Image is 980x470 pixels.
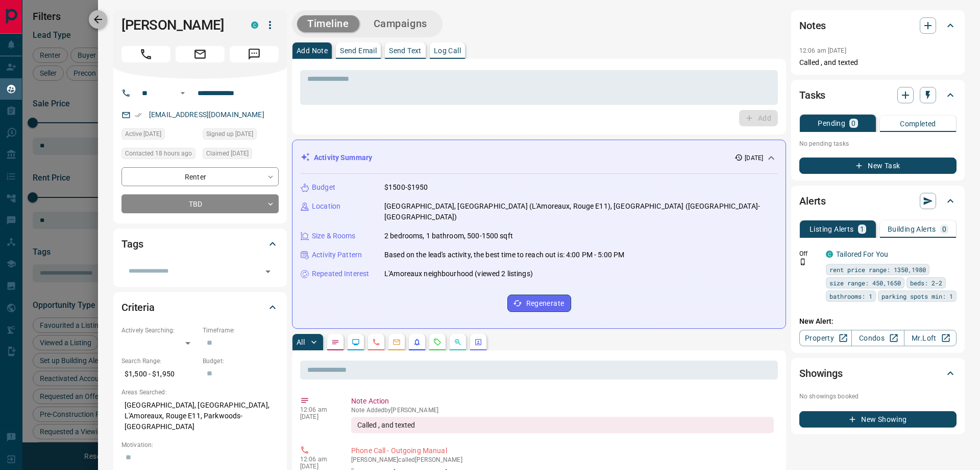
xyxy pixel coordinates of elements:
p: No pending tasks [799,136,957,151]
span: bathrooms: 1 [829,291,872,301]
div: TBD [121,194,279,213]
p: 2 bedrooms, 1 bathroom, 500-1500 sqft [384,231,513,241]
p: Size & Rooms [312,231,356,241]
p: New Alert: [799,316,957,327]
div: Alerts [799,189,957,213]
h2: Tags [121,236,143,252]
button: Timeline [297,15,359,32]
div: condos.ca [826,251,833,258]
div: condos.ca [251,21,258,29]
h2: Criteria [121,299,155,316]
div: Called , and texted [351,417,774,433]
p: Timeframe: [203,326,279,335]
div: Tasks [799,83,957,107]
a: Property [799,330,852,346]
p: 0 [851,120,855,127]
span: rent price range: 1350,1980 [829,264,926,275]
div: Renter [121,167,279,186]
svg: Opportunities [454,338,462,346]
button: New Showing [799,411,957,428]
p: Pending [818,120,845,127]
svg: Agent Actions [474,338,482,346]
p: [DATE] [300,413,336,420]
span: Message [230,46,279,62]
svg: Push Notification Only [799,258,806,265]
a: Mr.Loft [904,330,957,346]
p: 12:06 am [300,406,336,413]
p: $1,500 - $1,950 [121,366,198,383]
span: Claimed [DATE] [206,148,249,159]
h1: [PERSON_NAME] [121,17,236,33]
div: Activity Summary[DATE] [301,148,777,167]
span: Active [DATE] [125,129,161,139]
div: Showings [799,361,957,386]
svg: Calls [372,338,380,346]
p: Off [799,249,820,258]
p: 1 [860,226,864,233]
p: All [297,339,305,346]
div: Tue Oct 14 2025 [121,128,198,143]
svg: Requests [433,338,442,346]
p: Activity Pattern [312,250,362,260]
p: [GEOGRAPHIC_DATA], [GEOGRAPHIC_DATA] (L'Amoreaux, Rouge E11), [GEOGRAPHIC_DATA] ([GEOGRAPHIC_DATA... [384,201,777,222]
p: No showings booked [799,392,957,401]
button: Campaigns [363,15,437,32]
p: $1500-$1950 [384,182,428,193]
h2: Showings [799,365,843,382]
span: beds: 2-2 [910,278,942,288]
p: Budget: [203,356,279,366]
p: Add Note [297,47,328,54]
a: Condos [851,330,904,346]
a: [EMAIL_ADDRESS][DOMAIN_NAME] [149,110,264,119]
button: Open [261,264,275,279]
span: Email [176,46,225,62]
div: Tue Oct 14 2025 [203,128,279,143]
p: Motivation: [121,440,279,450]
p: Repeated Interest [312,268,369,279]
svg: Email Verified [135,111,142,119]
svg: Lead Browsing Activity [352,338,360,346]
p: L'Amoreaux neighbourhood (viewed 2 listings) [384,268,533,279]
div: Tags [121,232,279,256]
p: Building Alerts [888,226,936,233]
h2: Alerts [799,193,826,209]
svg: Notes [331,338,339,346]
p: Note Action [351,396,774,407]
p: Actively Searching: [121,326,198,335]
p: Areas Searched: [121,388,279,397]
p: 0 [942,226,946,233]
div: Notes [799,13,957,38]
button: Open [177,87,189,99]
div: Wed Oct 15 2025 [121,148,198,162]
p: [GEOGRAPHIC_DATA], [GEOGRAPHIC_DATA], L'Amoreaux, Rouge E11, Parkwoods-[GEOGRAPHIC_DATA] [121,397,279,435]
button: New Task [799,158,957,174]
a: Tailored For You [836,250,888,258]
span: Contacted 18 hours ago [125,148,192,159]
p: Budget [312,182,335,193]
p: Called , and texted [799,57,957,68]
p: Phone Call - Outgoing Manual [351,445,774,456]
h2: Tasks [799,87,825,103]
p: Send Email [340,47,377,54]
p: Log Call [434,47,461,54]
p: Search Range: [121,356,198,366]
h2: Notes [799,17,826,34]
p: Activity Summary [314,152,372,163]
p: 12:06 am [300,456,336,463]
p: [DATE] [745,153,763,163]
div: Tue Oct 14 2025 [203,148,279,162]
span: size range: 450,1650 [829,278,901,288]
p: Note Added by [PERSON_NAME] [351,407,774,414]
p: Location [312,201,340,212]
p: Based on the lead's activity, the best time to reach out is: 4:00 PM - 5:00 PM [384,250,624,260]
p: 12:06 am [DATE] [799,47,846,54]
div: Criteria [121,295,279,320]
p: Completed [900,120,936,127]
p: Listing Alerts [810,226,854,233]
svg: Emails [393,338,401,346]
span: Call [121,46,170,62]
button: Regenerate [507,295,571,312]
p: [DATE] [300,463,336,470]
svg: Listing Alerts [413,338,421,346]
p: [PERSON_NAME] called [PERSON_NAME] [351,456,774,463]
